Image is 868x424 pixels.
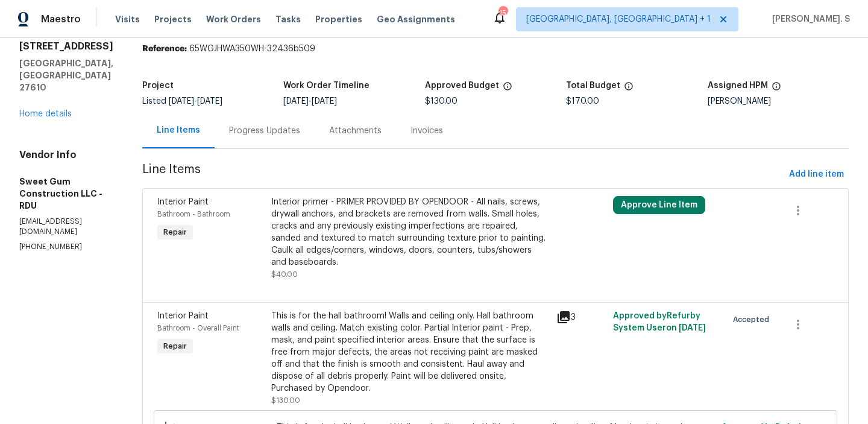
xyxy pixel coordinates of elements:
span: Interior Paint [157,198,209,206]
div: Line Items [157,124,200,136]
span: $130.00 [271,397,300,404]
span: Accepted [733,314,774,326]
span: Bathroom - Bathroom [157,210,230,218]
div: 3 [556,310,606,324]
span: The total cost of line items that have been proposed by Opendoor. This sum includes line items th... [624,81,634,97]
h5: Total Budget [566,81,620,90]
span: Geo Assignments [377,13,455,25]
div: 65WGJHWA350WH-32436b509 [142,43,849,55]
div: This is for the hall bathroom! Walls and ceiling only. Hall bathroom walls and ceiling. Match exi... [271,310,549,394]
span: Projects [154,13,192,25]
h5: Sweet Gum Construction LLC - RDU [19,176,113,212]
h5: Assigned HPM [708,81,768,90]
p: [EMAIL_ADDRESS][DOMAIN_NAME] [19,217,113,237]
span: - [169,97,222,106]
span: Line Items [142,163,784,186]
span: [DATE] [169,97,194,106]
div: Progress Updates [229,125,300,137]
h5: Approved Budget [425,81,499,90]
p: [PHONE_NUMBER] [19,242,113,252]
span: Interior Paint [157,312,209,320]
span: [GEOGRAPHIC_DATA], [GEOGRAPHIC_DATA] + 1 [526,13,711,25]
span: Bathroom - Overall Paint [157,324,239,332]
span: Repair [159,340,192,352]
span: [DATE] [283,97,309,106]
span: Properties [315,13,362,25]
span: Tasks [275,15,301,24]
button: Approve Line Item [613,196,705,214]
span: [DATE] [312,97,337,106]
b: Reference: [142,45,187,53]
span: $40.00 [271,271,298,278]
span: Add line item [789,167,844,182]
span: Approved by Refurby System User on [613,312,706,332]
h5: [GEOGRAPHIC_DATA], [GEOGRAPHIC_DATA] 27610 [19,57,113,93]
h2: [STREET_ADDRESS] [19,40,113,52]
span: $170.00 [566,97,599,106]
span: - [283,97,337,106]
div: [PERSON_NAME] [708,97,849,106]
span: The total cost of line items that have been approved by both Opendoor and the Trade Partner. This... [503,81,512,97]
div: Invoices [410,125,443,137]
span: Visits [115,13,140,25]
span: Work Orders [206,13,261,25]
span: [DATE] [679,324,706,332]
span: Repair [159,226,192,238]
div: 15 [498,7,507,19]
span: Listed [142,97,222,106]
span: The hpm assigned to this work order. [772,81,781,97]
h5: Work Order Timeline [283,81,370,90]
h4: Vendor Info [19,149,113,161]
span: $130.00 [425,97,458,106]
button: Add line item [784,163,849,186]
a: Home details [19,110,72,118]
span: Maestro [41,13,81,25]
h5: Project [142,81,174,90]
div: Interior primer - PRIMER PROVIDED BY OPENDOOR - All nails, screws, drywall anchors, and brackets ... [271,196,549,268]
span: [PERSON_NAME]. S [767,13,850,25]
span: [DATE] [197,97,222,106]
div: Attachments [329,125,382,137]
